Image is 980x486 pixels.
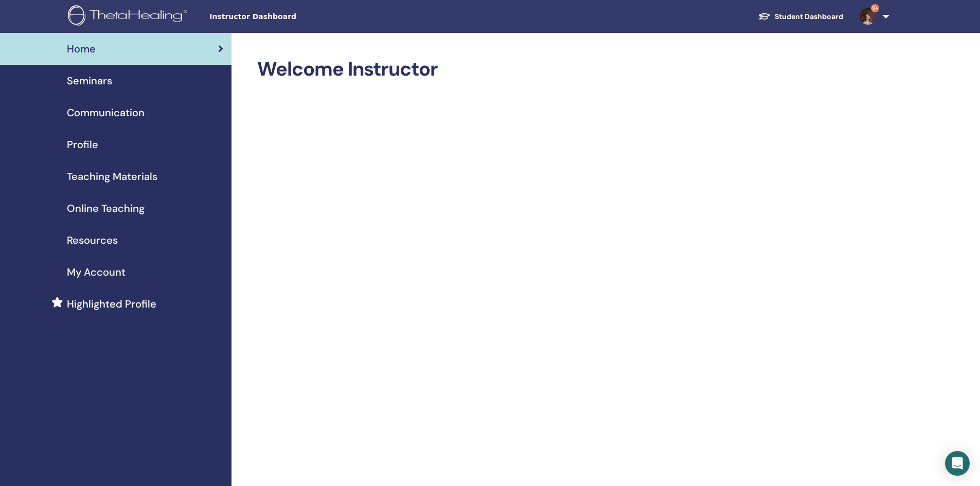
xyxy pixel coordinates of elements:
[67,137,98,152] span: Profile
[209,11,364,22] span: Instructor Dashboard
[860,8,876,25] img: default.jpg
[67,296,156,312] span: Highlighted Profile
[67,201,145,216] span: Online Teaching
[67,232,118,248] span: Resources
[67,169,157,184] span: Teaching Materials
[871,4,879,12] span: 9+
[67,73,112,88] span: Seminars
[67,41,96,57] span: Home
[257,58,874,81] h2: Welcome Instructor
[945,451,970,476] div: Open Intercom Messenger
[68,5,191,28] img: logo.png
[758,12,771,21] img: graduation-cap-white.svg
[750,7,851,26] a: Student Dashboard
[67,264,126,280] span: My Account
[67,105,145,120] span: Communication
